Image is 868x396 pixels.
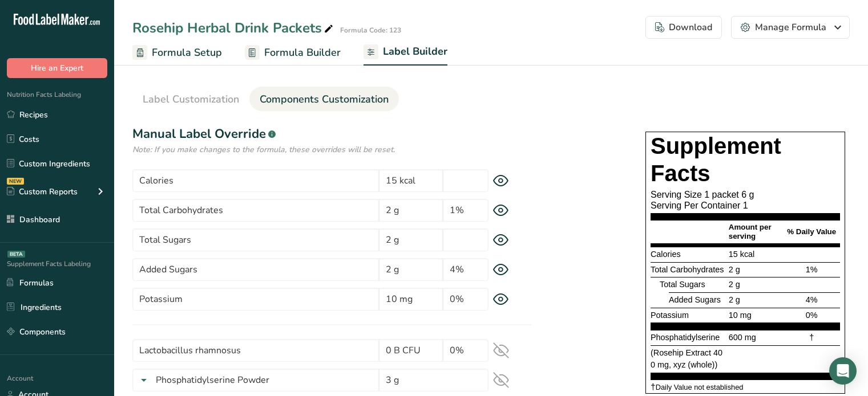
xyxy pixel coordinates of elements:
[264,45,341,60] span: Formula Builder
[729,311,752,320] span: 10 mg
[729,280,740,289] span: 2 g
[132,199,379,222] input: Total Carbohydrates
[645,16,722,39] button: Download
[651,333,720,342] span: Phosphatidylserine
[651,311,689,320] span: Potassium
[731,16,850,39] button: Manage Formula
[806,295,818,304] span: 4%
[143,92,239,107] span: Label Customization
[379,169,443,192] input: 15 kcal
[443,288,488,311] input: 0%
[132,258,379,281] input: Added Sugars
[245,40,341,66] a: Formula Builder
[443,199,488,222] input: 1%
[260,92,389,107] span: Components Customization
[7,178,24,185] div: NEW
[651,189,840,200] div: Serving Size 1 packet 6 g
[729,250,754,259] span: 15 kcal
[379,228,443,251] input: 2 g
[340,25,401,35] div: Formula Code: 123
[132,288,379,311] input: Potassium
[379,288,443,311] input: 10 mg
[651,265,724,274] span: Total Carbohydrates
[132,228,379,251] input: Total Sugars
[729,333,756,342] span: 600 mg
[132,169,379,192] input: Calories
[132,40,222,66] a: Formula Setup
[729,295,740,304] span: 2 g
[651,132,840,187] h1: Supplement Facts
[669,295,721,304] span: Added Sugars
[729,265,740,274] span: 2 g
[443,339,488,362] input: 0%
[651,200,840,211] div: Serving Per Container 1
[132,369,379,391] input: Phosphatidylserine Powder
[741,21,840,34] div: Manage Formula
[379,369,488,391] input: 3 g
[7,251,25,258] div: BETA
[655,21,712,34] div: Download
[651,250,681,259] span: Calories
[383,44,447,59] span: Label Builder
[132,339,379,362] input: Lactobacillus rhamnosus
[364,39,447,66] a: Label Builder
[829,357,857,385] div: Open Intercom Messenger
[7,58,107,78] button: Hire an Expert
[379,199,443,222] input: 2 g
[132,144,395,155] i: Note: If you make changes to the formula, these overrides will be reset.
[132,125,532,144] h1: Manual Label Override
[651,380,840,393] section: Daily Value not established
[7,186,78,198] div: Custom Reports
[379,258,443,281] input: 2 g
[651,382,656,391] span: †
[379,339,443,362] input: 0 B CFU
[806,311,818,320] span: 0%
[152,45,222,60] span: Formula Setup
[651,348,722,370] span: (Rosehip Extract 400 mg, xyz (whole))
[809,333,814,342] span: †
[132,18,336,38] div: Rosehip Herbal Drink Packets
[787,227,836,236] span: % Daily Value
[806,265,818,274] span: 1%
[443,258,488,281] input: 4%
[729,223,772,240] span: Amount per serving
[660,280,705,289] span: Total Sugars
